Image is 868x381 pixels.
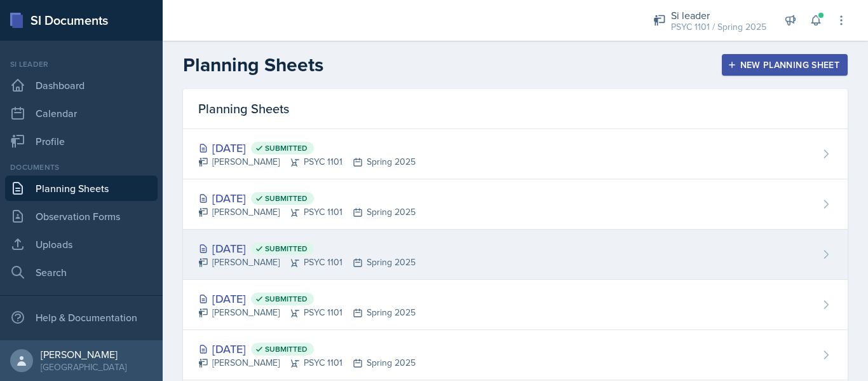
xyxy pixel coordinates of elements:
a: Calendar [5,100,158,126]
a: Observation Forms [5,204,158,229]
div: Si leader [5,59,158,70]
div: [PERSON_NAME] PSYC 1101 Spring 2025 [198,205,416,219]
span: Submitted [265,294,308,304]
div: [GEOGRAPHIC_DATA] [41,361,126,373]
div: [DATE] [198,340,416,357]
span: Submitted [265,143,308,153]
div: [DATE] [198,190,416,207]
span: Submitted [265,244,308,254]
a: Dashboard [5,73,158,98]
a: Planning Sheets [5,176,158,201]
a: [DATE] Submitted [PERSON_NAME]PSYC 1101Spring 2025 [183,330,848,380]
a: Uploads [5,232,158,257]
span: Submitted [265,344,308,354]
div: Planning Sheets [183,89,848,129]
div: New Planning Sheet [730,60,839,70]
div: [PERSON_NAME] [41,348,126,361]
div: Help & Documentation [5,305,158,330]
button: New Planning Sheet [722,54,848,76]
a: [DATE] Submitted [PERSON_NAME]PSYC 1101Spring 2025 [183,129,848,179]
a: [DATE] Submitted [PERSON_NAME]PSYC 1101Spring 2025 [183,230,848,280]
div: PSYC 1101 / Spring 2025 [671,20,766,34]
div: [DATE] [198,139,416,156]
a: Profile [5,128,158,154]
div: [PERSON_NAME] PSYC 1101 Spring 2025 [198,256,416,269]
a: Search [5,260,158,285]
div: [PERSON_NAME] PSYC 1101 Spring 2025 [198,356,416,370]
div: Si leader [671,8,766,23]
span: Submitted [265,193,308,204]
a: [DATE] Submitted [PERSON_NAME]PSYC 1101Spring 2025 [183,179,848,230]
div: Documents [5,162,158,173]
h2: Planning Sheets [183,53,323,76]
div: [DATE] [198,240,416,257]
div: [PERSON_NAME] PSYC 1101 Spring 2025 [198,155,416,169]
div: [DATE] [198,290,416,307]
a: [DATE] Submitted [PERSON_NAME]PSYC 1101Spring 2025 [183,280,848,330]
div: [PERSON_NAME] PSYC 1101 Spring 2025 [198,306,416,319]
